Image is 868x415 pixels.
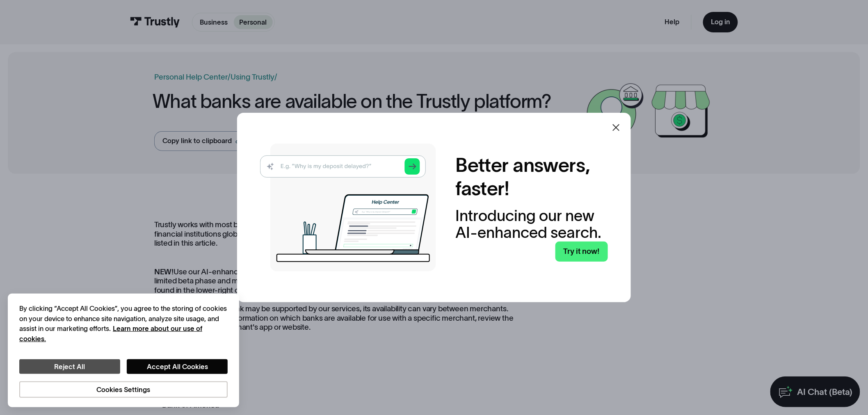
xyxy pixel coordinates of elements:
[555,242,608,262] a: Try it now!
[19,359,120,374] button: Reject All
[455,207,608,242] div: Introducing our new AI-enhanced search.
[19,381,228,397] button: Cookies Settings
[19,303,228,398] div: Privacy
[8,294,240,407] div: Cookie banner
[455,153,608,200] h2: Better answers, faster!
[19,303,228,344] div: By clicking “Accept All Cookies”, you agree to the storing of cookies on your device to enhance s...
[127,359,228,374] button: Accept All Cookies
[19,325,202,342] a: More information about your privacy, opens in a new tab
